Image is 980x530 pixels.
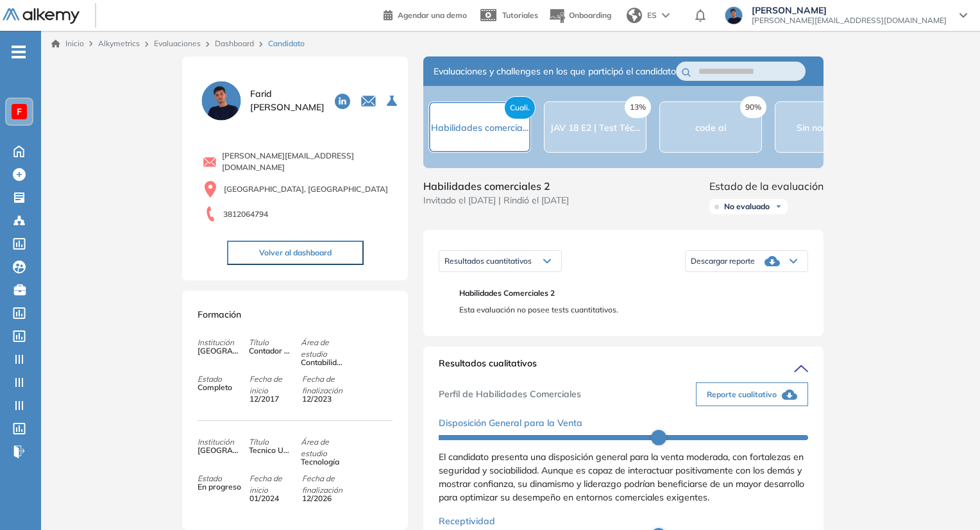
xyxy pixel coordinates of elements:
[302,373,353,397] span: Fecha de finalización
[752,5,947,15] span: [PERSON_NAME]
[17,107,22,117] span: F
[431,122,528,133] span: Habilidades comercia...
[249,393,293,405] span: 12/2017
[439,451,804,503] span: El candidato presenta una disposición general para la venta moderada, con fortalezas en seguridad...
[3,8,80,24] img: Logo
[459,304,798,316] span: Esta evaluación no posee tests cuantitativos.
[249,436,300,448] span: Título
[198,436,249,448] span: Institución
[98,38,140,48] span: Alkymetrics
[384,6,467,22] a: Agendar una demo
[459,287,798,299] span: Habilidades comerciales 2
[302,493,346,504] span: 12/2026
[695,122,726,133] span: code ai
[198,382,241,393] span: Completo
[249,373,301,397] span: Fecha de inicio
[439,357,537,377] span: Resultados cualitativos
[250,87,325,114] span: Farid [PERSON_NAME]
[249,493,293,504] span: 01/2024
[439,416,582,430] span: Disposición General para la Venta
[198,77,245,124] img: PROFILE_MENU_LOGO_USER
[198,481,241,493] span: En progreso
[215,38,254,48] a: Dashboard
[797,122,856,133] span: Sin nombresql
[51,38,84,49] a: Inicio
[249,337,300,348] span: Título
[444,256,532,266] span: Resultados cuantitativos
[750,382,980,530] div: Widget de chat
[740,96,766,118] span: 90%
[625,96,651,118] span: 13%
[724,201,770,212] span: No evaluado
[423,194,569,207] span: Invitado el [DATE] | Rindió el [DATE]
[439,515,495,528] span: Receptividad
[696,382,808,406] button: Reporte cualitativo
[224,184,388,195] span: [GEOGRAPHIC_DATA], [GEOGRAPHIC_DATA]
[301,436,352,459] span: Área de estudio
[249,345,292,357] span: Contador Publico
[302,473,353,496] span: Fecha de finalización
[662,13,670,18] img: arrow
[775,203,782,210] img: Ícono de flecha
[268,38,305,49] span: Candidato
[223,209,268,220] span: 3812064794
[198,345,241,357] span: [GEOGRAPHIC_DATA]
[301,357,344,368] span: Contabilidad
[198,337,249,348] span: Institución
[249,445,292,456] span: Tecnico Universitario en Tecnologia
[301,456,344,468] span: Tecnología
[12,51,26,53] i: -
[691,256,755,266] span: Descargar reporte
[198,473,249,484] span: Estado
[434,65,676,78] span: Evaluaciones y challenges en los que participó el candidato
[423,178,569,194] span: Habilidades comerciales 2
[750,382,980,530] iframe: Chat Widget
[627,8,642,23] img: world
[502,10,538,20] span: Tutoriales
[569,10,611,20] span: Onboarding
[504,96,536,119] span: Cuali.
[707,389,777,400] span: Reporte cualitativo
[398,10,467,20] span: Agendar una demo
[439,388,581,401] span: Perfil de Habilidades Comerciales
[198,373,249,385] span: Estado
[301,337,352,360] span: Área de estudio
[752,15,947,26] span: [PERSON_NAME][EMAIL_ADDRESS][DOMAIN_NAME]
[227,241,364,265] button: Volver al dashboard
[249,473,301,496] span: Fecha de inicio
[198,309,241,320] span: Formación
[302,393,346,405] span: 12/2023
[550,122,640,133] span: JAV 18 E2 | Test Téc...
[709,178,824,194] span: Estado de la evaluación
[647,10,657,21] span: ES
[198,445,241,456] span: [GEOGRAPHIC_DATA]
[548,2,611,30] button: Onboarding
[154,38,201,48] a: Evaluaciones
[222,150,393,173] span: [PERSON_NAME][EMAIL_ADDRESS][DOMAIN_NAME]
